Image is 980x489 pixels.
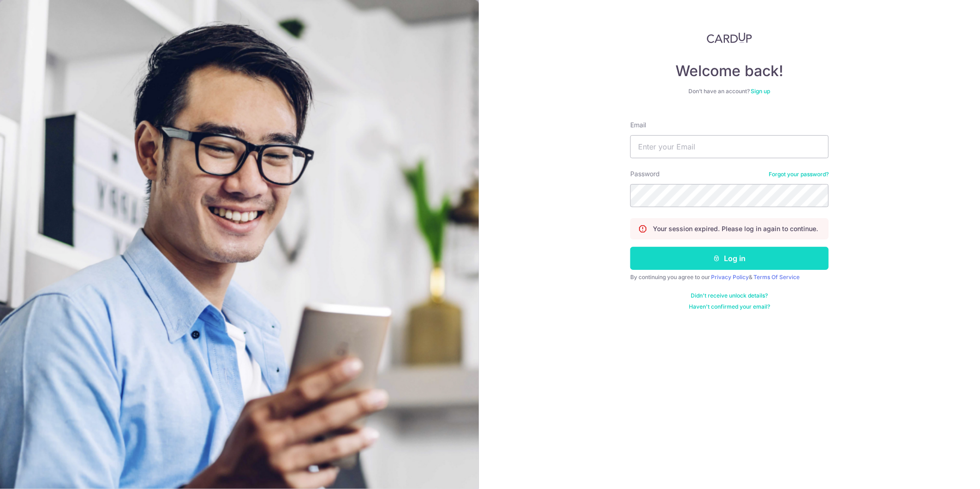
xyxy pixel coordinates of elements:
a: Forgot your password? [769,171,829,178]
label: Email [630,120,646,130]
img: CardUp Logo [707,32,752,43]
a: Terms Of Service [753,274,800,280]
input: Enter your Email [630,135,829,158]
div: Don’t have an account? [630,88,829,95]
label: Password [630,169,660,179]
p: Your session expired. Please log in again to continue. [653,224,818,233]
div: By continuing you agree to our & [630,274,829,281]
a: Sign up [751,88,771,95]
h4: Welcome back! [630,62,829,80]
a: Haven't confirmed your email? [689,303,770,310]
button: Log in [630,247,829,270]
a: Didn't receive unlock details? [691,292,768,299]
a: Privacy Policy [711,274,749,280]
